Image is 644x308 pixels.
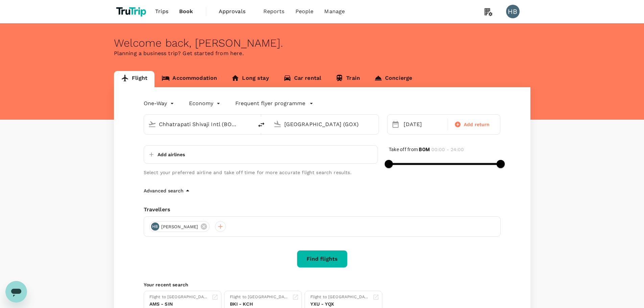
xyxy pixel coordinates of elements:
input: Going to [284,119,364,129]
span: Book [179,7,193,16]
span: Manage [324,7,345,16]
button: Open [248,123,250,125]
div: Welcome back , [PERSON_NAME] . [114,37,530,49]
div: HB[PERSON_NAME] [149,221,210,232]
button: Find flights [297,250,348,268]
div: [DATE] [401,118,446,131]
a: Flight [114,71,155,87]
div: Flight to [GEOGRAPHIC_DATA] [310,294,370,301]
span: Add return [464,121,490,128]
b: BOM [419,147,430,152]
p: Select your preferred airline and take off time for more accurate flight search results. [144,169,378,176]
p: Frequent flyer programme [235,99,305,108]
span: Take off from [389,147,430,152]
button: Advanced search [144,187,192,195]
iframe: Button to launch messaging window, conversation in progress [5,281,27,303]
a: Car rental [276,71,329,87]
span: Reports [263,7,285,16]
span: Trips [155,7,168,16]
img: TruTrip logo [114,4,150,19]
div: YXU - YQX [310,301,370,308]
a: Accommodation [154,71,224,87]
span: 00:00 - 24:00 [431,147,464,152]
div: Economy [189,98,222,109]
a: Train [328,71,367,87]
a: Concierge [367,71,419,87]
a: Long stay [224,71,276,87]
button: Add airlines [147,148,185,161]
div: BKI - KCH [230,301,289,308]
p: Advanced search [144,187,184,194]
div: HB [506,5,520,18]
button: delete [253,117,269,133]
div: Flight to [GEOGRAPHIC_DATA] [230,294,289,301]
p: Planning a business trip? Get started from here. [114,49,530,57]
span: [PERSON_NAME] [157,223,202,230]
span: People [295,7,314,16]
p: Add airlines [158,151,185,158]
div: Flight to [GEOGRAPHIC_DATA] [149,294,209,301]
button: Open [374,123,375,125]
span: Approvals [219,7,253,16]
input: Depart from [159,119,239,129]
div: AMS - SIN [149,301,209,308]
div: HB [151,222,159,231]
div: Travellers [144,206,501,214]
div: One-Way [144,98,175,109]
button: Frequent flyer programme [235,99,313,108]
p: Your recent search [144,281,501,288]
